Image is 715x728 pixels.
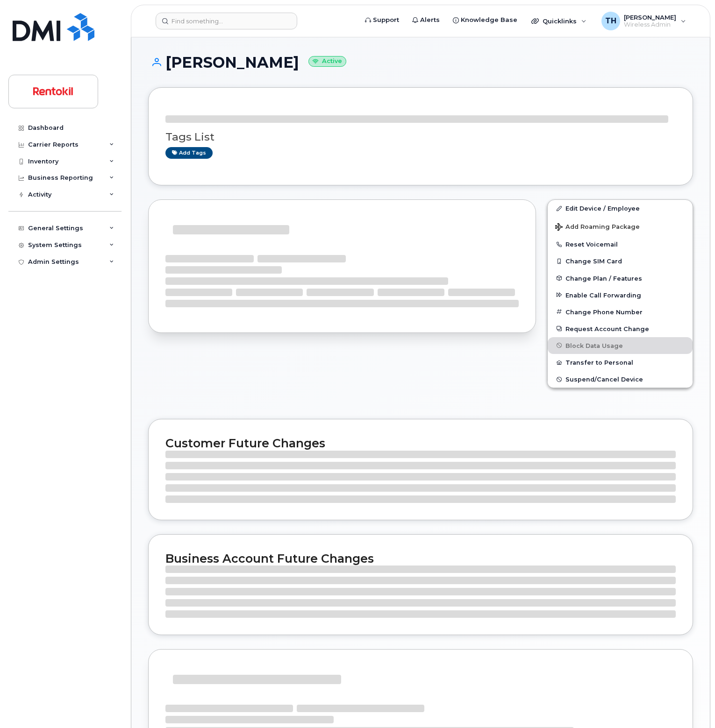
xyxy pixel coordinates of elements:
button: Enable Call Forwarding [548,287,693,304]
h2: Business Account Future Changes [165,551,676,565]
button: Change Plan / Features [548,270,693,287]
button: Suspend/Cancel Device [548,371,693,388]
a: Edit Device / Employee [548,200,693,217]
button: Request Account Change [548,320,693,337]
small: Active [308,56,346,67]
h2: Customer Future Changes [165,436,676,450]
button: Change SIM Card [548,253,693,269]
span: Change Plan / Features [565,275,642,282]
button: Add Roaming Package [548,217,693,236]
span: Add Roaming Package [555,223,640,232]
button: Reset Voicemail [548,236,693,253]
span: Enable Call Forwarding [565,291,641,298]
button: Transfer to Personal [548,354,693,371]
h3: Tags List [165,131,676,143]
button: Block Data Usage [548,337,693,354]
h1: [PERSON_NAME] [148,54,693,71]
a: Add tags [165,147,213,159]
button: Change Phone Number [548,304,693,320]
span: Suspend/Cancel Device [565,376,643,383]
